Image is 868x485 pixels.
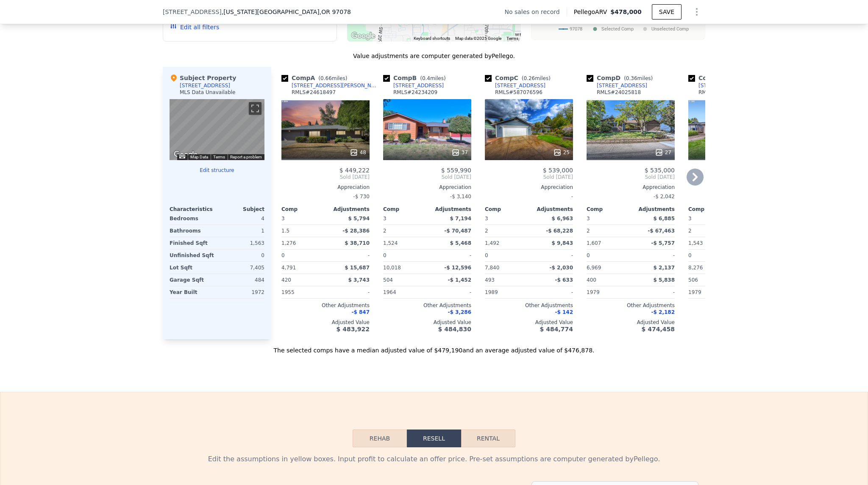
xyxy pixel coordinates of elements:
span: -$ 730 [353,194,370,200]
span: -$ 5,757 [651,240,675,246]
div: 2 [688,225,731,237]
div: Bedrooms [170,213,215,224]
span: $ 2,137 [654,265,675,271]
button: Edit all filters [170,23,219,31]
div: Appreciation [485,184,573,191]
div: The selected comps have a median adjusted value of $479,190 and an average adjusted value of $476... [163,339,705,355]
span: -$ 633 [555,277,573,283]
div: Edit the assumptions in yellow boxes. Input profit to calculate an offer price. Pre-set assumptio... [170,454,698,464]
span: 0.66 [320,75,332,81]
div: [STREET_ADDRESS] [393,82,444,89]
span: $ 3,743 [348,277,370,283]
span: 8,276 [688,265,703,271]
button: Edit structure [170,167,264,174]
button: Map Data [190,154,208,160]
span: $ 5,838 [654,277,675,283]
div: Comp [485,206,529,213]
div: Other Adjustments [688,302,776,309]
div: Comp [281,206,325,213]
span: 0 [688,252,692,258]
div: 2 [383,225,426,237]
span: $ 38,710 [345,240,370,246]
span: $ 484,830 [438,326,471,333]
div: Appreciation [383,184,471,191]
div: [STREET_ADDRESS][PERSON_NAME] [292,82,380,89]
span: $478,000 [610,8,642,15]
span: Sold [DATE] [587,174,675,180]
a: [STREET_ADDRESS] [485,82,545,89]
div: Adjustments [325,206,370,213]
a: [STREET_ADDRESS] [383,82,444,89]
div: Adjusted Value [688,319,776,326]
span: Map data ©2025 Google [455,36,501,41]
div: Comp [383,206,427,213]
div: Unfinished Sqft [170,249,215,261]
span: 0 [485,252,488,258]
span: , OR 97078 [320,8,351,15]
span: $ 9,843 [552,240,573,246]
a: Terms [213,155,225,159]
span: $ 483,922 [337,326,370,333]
div: Adjusted Value [383,319,471,326]
span: -$ 2,182 [651,309,675,315]
span: 3 [485,216,488,222]
span: $ 559,990 [441,167,471,174]
div: Appreciation [281,184,370,191]
span: $ 474,458 [642,326,675,333]
text: Unselected Comp [651,26,689,32]
div: - [632,249,675,261]
div: RMLS # 24234209 [393,89,437,96]
span: -$ 28,386 [342,228,370,234]
div: Adjusted Value [587,319,675,326]
span: [STREET_ADDRESS] [163,8,222,16]
div: RMLS # 24618497 [292,89,336,96]
span: $ 539,000 [543,167,573,174]
div: - [531,249,573,261]
div: Value adjustments are computer generated by Pellego . [163,52,705,60]
span: 1,607 [587,240,601,246]
button: Rehab [353,430,407,447]
div: [STREET_ADDRESS] [495,82,545,89]
div: Finished Sqft [170,237,215,249]
span: -$ 3,140 [450,194,471,200]
div: 2 [485,225,527,237]
div: 1989 [485,286,527,298]
a: [STREET_ADDRESS] [688,82,749,89]
span: 400 [587,277,596,283]
div: Comp B [383,74,449,82]
span: 7,840 [485,265,499,271]
div: - [531,286,573,298]
div: Comp D [587,74,656,82]
a: Open this area in Google Maps (opens a new window) [349,30,377,42]
span: -$ 68,228 [546,228,573,234]
div: Other Adjustments [281,302,370,309]
div: 2 [587,225,629,237]
div: [STREET_ADDRESS] [597,82,647,89]
div: 1,563 [219,237,264,249]
span: 420 [281,277,291,283]
span: $ 6,963 [552,216,573,222]
span: $ 535,000 [645,167,675,174]
div: Street View [170,99,264,160]
div: 1.5 [281,225,324,237]
span: 3 [688,216,692,222]
div: Other Adjustments [587,302,675,309]
span: $ 449,222 [339,167,370,174]
span: 1,543 [688,240,703,246]
div: [STREET_ADDRESS] [180,82,230,89]
span: , [US_STATE][GEOGRAPHIC_DATA] [222,8,351,16]
span: Sold [DATE] [383,174,471,180]
div: 1 [219,225,264,237]
span: Sold [DATE] [281,174,370,180]
span: 4,791 [281,265,296,271]
span: -$ 12,596 [444,265,471,271]
button: Rental [461,430,515,447]
span: 0 [383,252,387,258]
div: 1972 [219,286,264,298]
span: -$ 142 [555,309,573,315]
div: Appreciation [587,184,675,191]
span: -$ 2,030 [550,265,573,271]
div: - [429,249,471,261]
div: 4 [219,213,264,224]
span: -$ 67,463 [648,228,675,234]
